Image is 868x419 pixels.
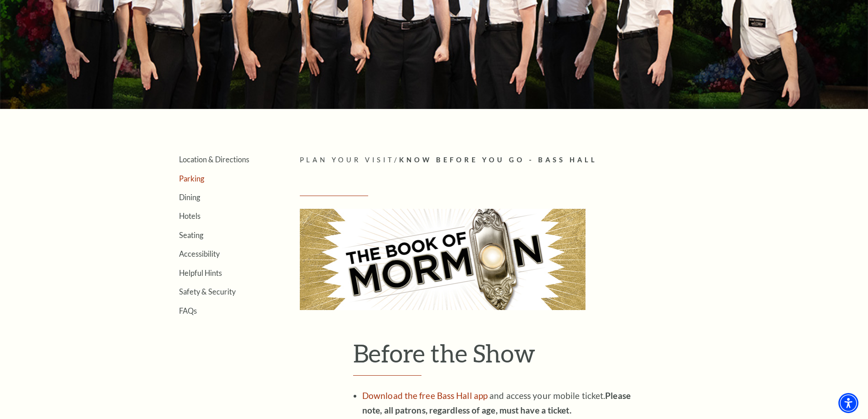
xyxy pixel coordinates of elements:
[179,155,249,164] a: Location & Directions
[838,393,858,413] div: Accessibility Menu
[179,306,197,315] a: FAQs
[353,338,663,376] h2: Before the Show
[300,156,395,164] span: Plan Your Visit
[179,231,203,239] a: Seating
[362,388,649,418] li: and access your mobile ticket.
[179,212,200,220] a: Hotels
[179,249,220,258] a: Accessibility
[179,193,200,202] a: Dining
[179,174,204,183] a: Parking
[179,287,236,296] a: Safety & Security
[179,269,222,277] a: Helpful Hints
[399,156,597,164] span: Know Before You Go - Bass Hall
[300,209,586,310] img: Before the Show
[362,390,488,401] a: Download the free Bass Hall app - open in a new tab
[300,155,717,166] p: /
